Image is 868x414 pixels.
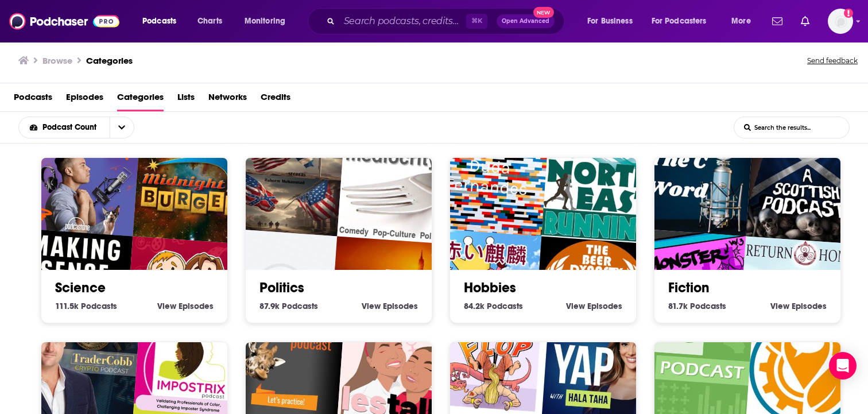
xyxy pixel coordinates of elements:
[652,13,707,29] span: For Podcasters
[81,301,117,311] span: Podcasts
[464,301,485,311] span: 84.2k
[487,301,523,311] span: Podcasts
[804,53,861,69] button: Send feedback
[110,117,134,138] button: open menu
[579,12,647,30] button: open menu
[157,301,176,311] span: View
[259,301,318,311] a: 87.9k Politics Podcasts
[668,301,726,311] a: 81.7k Fiction Podcasts
[464,279,516,296] a: Hobbies
[117,88,164,111] a: Categories
[339,12,466,30] input: Search podcasts, credits, & more...
[208,88,247,111] a: Networks
[179,301,214,311] span: Episodes
[245,13,285,29] span: Monitoring
[587,301,622,311] span: Episodes
[464,301,523,311] a: 84.2k Hobbies Podcasts
[55,301,79,311] span: 111.5k
[844,9,853,18] svg: Add a profile image
[133,125,251,244] img: Midnight Burger
[261,88,290,111] a: Credits
[430,117,549,236] img: Duda Fernandes
[533,7,554,18] span: New
[337,125,456,244] img: Delicious Mediocrity
[466,14,487,29] span: ⌘ K
[828,9,853,34] span: Logged in as dw2216
[723,12,765,30] button: open menu
[746,125,865,244] img: A Scottish Podcast the Audio Drama Series
[66,88,103,111] a: Episodes
[55,301,117,311] a: 111.5k Science Podcasts
[383,301,418,311] span: Episodes
[21,117,140,236] img: The Jordan Harbinger Show
[644,12,723,30] button: open menu
[9,10,119,32] img: Podchaser - Follow, Share and Rate Podcasts
[18,117,152,138] h2: Choose List sort
[668,279,710,296] a: Fiction
[282,301,318,311] span: Podcasts
[142,13,176,29] span: Podcasts
[134,12,191,30] button: open menu
[566,301,585,311] span: View
[237,12,300,30] button: open menu
[55,279,106,296] a: Science
[86,55,133,66] a: Categories
[319,8,575,34] div: Search podcasts, credits, & more...
[190,12,229,30] a: Charts
[197,13,222,29] span: Charts
[770,301,827,311] a: View Fiction Episodes
[14,88,52,111] a: Podcasts
[497,14,555,28] button: Open AdvancedNew
[259,301,280,311] span: 87.9k
[42,55,72,66] h3: Browse
[587,13,633,29] span: For Business
[157,301,214,311] a: View Science Episodes
[259,279,304,296] a: Politics
[362,301,418,311] a: View Politics Episodes
[768,11,787,31] a: Show notifications dropdown
[828,9,853,34] img: User Profile
[566,301,622,311] a: View Hobbies Episodes
[690,301,726,311] span: Podcasts
[19,123,110,131] button: open menu
[796,11,814,31] a: Show notifications dropdown
[731,13,751,29] span: More
[829,352,857,380] div: Open Intercom Messenger
[502,18,549,24] span: Open Advanced
[828,9,853,34] button: Show profile menu
[668,301,688,311] span: 81.7k
[792,301,827,311] span: Episodes
[770,301,789,311] span: View
[362,301,381,311] span: View
[42,123,100,131] span: Podcast Count
[177,88,195,111] a: Lists
[226,117,344,236] img: "Oh, Say Can You See!?": Secrets
[634,117,753,236] img: The C Word
[541,125,660,244] img: North East Running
